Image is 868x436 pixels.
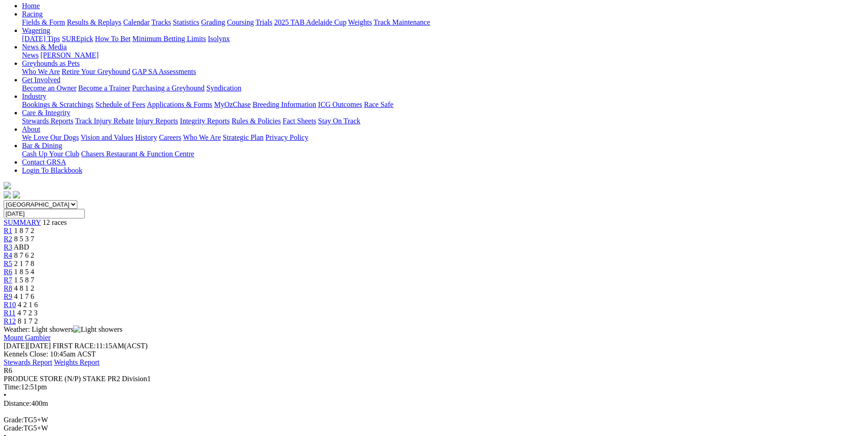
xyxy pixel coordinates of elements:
[4,375,864,383] div: PRODUCE STORE (N/P) STAKE PR2 Division1
[4,251,12,259] a: R4
[14,227,34,234] span: 1 8 7 2
[232,117,281,125] a: Rules & Policies
[364,101,393,108] a: Race Safe
[4,191,11,198] img: facebook.svg
[22,92,46,100] a: Industry
[4,334,51,341] a: Mount Gambier
[18,301,38,308] span: 4 2 1 6
[4,260,12,267] a: R5
[53,342,148,350] span: 11:15AM(ACST)
[22,18,864,27] div: Racing
[265,133,308,141] a: Privacy Policy
[40,51,98,59] a: [PERSON_NAME]
[374,18,430,26] a: Track Maintenance
[132,35,206,43] a: Minimum Betting Limits
[67,18,121,26] a: Results & Replays
[201,18,225,26] a: Grading
[18,317,38,325] span: 8 1 7 2
[180,117,230,125] a: Integrity Reports
[62,68,130,75] a: Retire Your Greyhound
[4,268,12,276] a: R6
[223,133,264,141] a: Strategic Plan
[22,59,80,67] a: Greyhounds as Pets
[227,18,254,26] a: Coursing
[13,191,20,198] img: twitter.svg
[17,309,38,317] span: 4 7 2 3
[14,268,34,276] span: 1 8 5 4
[4,235,12,243] a: R2
[14,251,34,259] span: 8 7 6 2
[14,292,34,300] span: 4 1 7 6
[4,399,864,408] div: 400m
[22,166,82,174] a: Login To Blackbook
[54,358,100,366] a: Weights Report
[4,301,16,308] a: R10
[22,158,66,166] a: Contact GRSA
[4,342,51,350] span: [DATE]
[22,51,864,59] div: News & Media
[4,218,41,226] a: SUMMARY
[4,383,21,391] span: Time:
[135,117,178,125] a: Injury Reports
[22,125,40,133] a: About
[14,284,34,292] span: 4 8 1 2
[4,342,27,350] span: [DATE]
[81,133,133,141] a: Vision and Values
[4,424,24,432] span: Grade:
[22,43,67,51] a: News & Media
[73,325,122,334] img: Light showers
[53,342,96,350] span: FIRST RACE:
[123,18,150,26] a: Calendar
[4,284,12,292] a: R8
[151,18,171,26] a: Tracks
[4,383,864,391] div: 12:51pm
[4,367,12,374] span: R6
[22,101,864,109] div: Industry
[22,133,864,142] div: About
[22,150,79,158] a: Cash Up Your Club
[43,218,67,226] span: 12 races
[4,416,864,424] div: TG5+W
[253,101,316,108] a: Breeding Information
[95,35,131,43] a: How To Bet
[318,101,362,108] a: ICG Outcomes
[81,150,194,158] a: Chasers Restaurant & Function Centre
[22,10,43,18] a: Racing
[4,292,12,300] a: R9
[4,416,24,424] span: Grade:
[4,243,12,251] a: R3
[22,109,70,117] a: Care & Integrity
[22,133,79,141] a: We Love Our Dogs
[255,18,272,26] a: Trials
[22,27,50,34] a: Wagering
[4,358,52,366] a: Stewards Report
[22,68,60,75] a: Who We Are
[173,18,199,26] a: Statistics
[22,84,864,92] div: Get Involved
[75,117,134,125] a: Track Injury Rebate
[4,350,864,358] div: Kennels Close: 10:45am ACST
[22,18,65,26] a: Fields & Form
[147,101,212,108] a: Applications & Forms
[214,101,251,108] a: MyOzChase
[4,325,123,333] span: Weather: Light showers
[14,235,34,243] span: 8 5 3 7
[22,51,38,59] a: News
[22,142,62,149] a: Bar & Dining
[4,317,16,325] a: R12
[4,182,11,189] img: logo-grsa-white.png
[4,424,864,432] div: TG5+W
[22,117,73,125] a: Stewards Reports
[95,101,145,108] a: Schedule of Fees
[14,260,34,267] span: 2 1 7 8
[22,101,93,108] a: Bookings & Scratchings
[183,133,221,141] a: Who We Are
[22,68,864,76] div: Greyhounds as Pets
[22,150,864,158] div: Bar & Dining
